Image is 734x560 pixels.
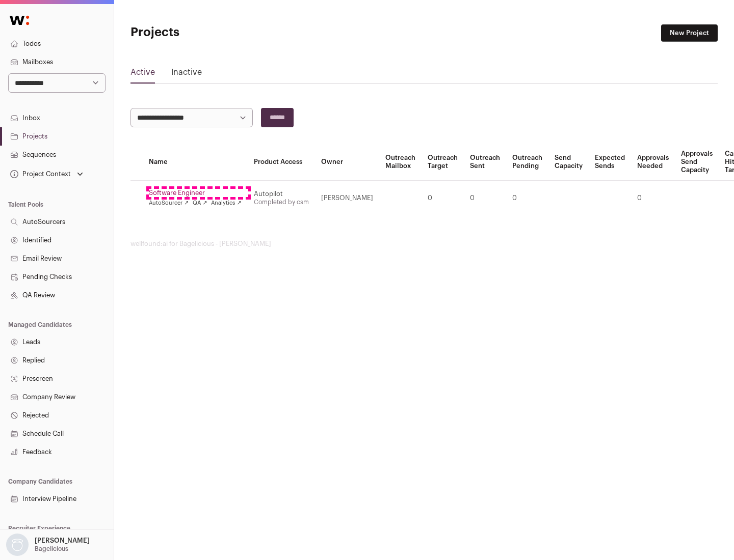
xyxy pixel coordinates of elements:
[548,144,589,181] th: Send Capacity
[464,181,506,216] td: 0
[4,534,92,556] button: Open dropdown
[149,199,189,207] a: AutoSourcer ↗
[149,189,242,197] a: Software Engineer
[254,199,309,205] a: Completed by csm
[631,181,675,216] td: 0
[422,144,464,181] th: Outreach Target
[315,144,379,181] th: Owner
[211,199,241,207] a: Analytics ↗
[143,144,248,181] th: Name
[130,240,718,248] footer: wellfound:ai for Bagelicious - [PERSON_NAME]
[379,144,422,181] th: Outreach Mailbox
[35,537,90,545] p: [PERSON_NAME]
[661,24,718,42] a: New Project
[506,181,548,216] td: 0
[506,144,548,181] th: Outreach Pending
[422,181,464,216] td: 0
[130,24,326,41] h1: Projects
[675,144,719,181] th: Approvals Send Capacity
[193,199,207,207] a: QA ↗
[315,181,379,216] td: [PERSON_NAME]
[8,170,71,178] div: Project Context
[6,534,29,556] img: nopic.png
[464,144,506,181] th: Outreach Sent
[8,167,85,181] button: Open dropdown
[589,144,631,181] th: Expected Sends
[130,66,155,82] a: Active
[4,10,35,31] img: Wellfound
[35,545,68,553] p: Bagelicious
[254,190,309,198] div: Autopilot
[631,144,675,181] th: Approvals Needed
[248,144,315,181] th: Product Access
[171,66,202,82] a: Inactive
